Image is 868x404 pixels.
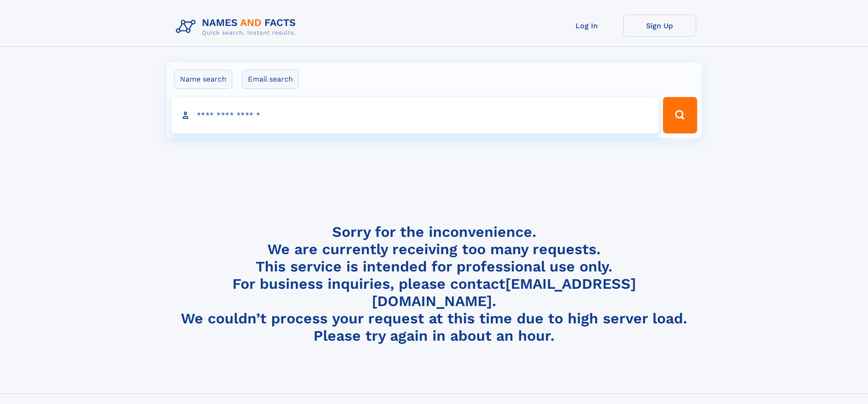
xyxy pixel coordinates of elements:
[242,70,299,89] label: Email search
[550,15,623,37] a: Log In
[172,15,303,39] img: Logo Names and Facts
[174,70,232,89] label: Name search
[623,15,696,37] a: Sign Up
[172,223,696,345] h4: Sorry for the inconvenience. We are currently receiving too many requests. This service is intend...
[663,97,697,133] button: Search Button
[372,275,636,310] a: [EMAIL_ADDRESS][DOMAIN_NAME]
[171,97,659,133] input: search input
